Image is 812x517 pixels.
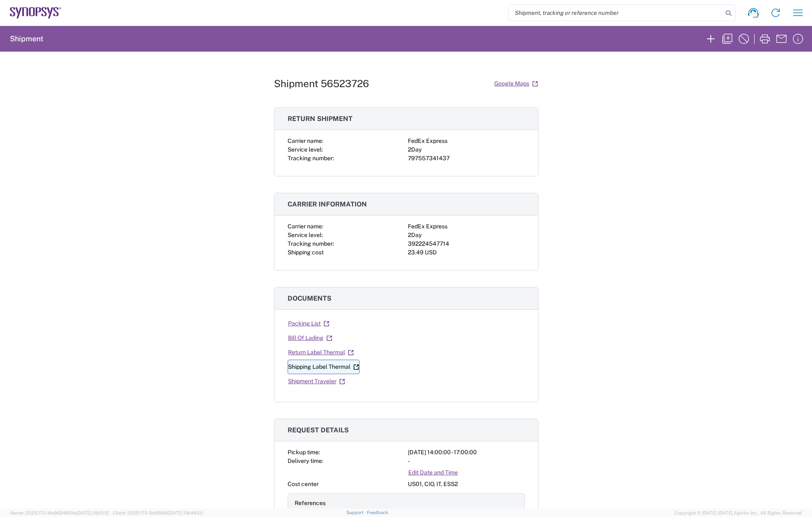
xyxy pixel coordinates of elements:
span: Carrier name: [288,138,323,144]
div: 797557341437 [408,154,525,163]
span: Request details [288,426,349,434]
a: Shipment Traveler [288,374,345,389]
span: Carrier information [288,200,367,208]
a: Support [346,510,367,515]
h2: Shipment [10,34,43,44]
div: 110066 [408,508,518,516]
div: 2Day [408,145,525,154]
span: Copyright © [DATE]-[DATE] Agistix Inc., All Rights Reserved [675,509,802,517]
span: Delivery time: [288,458,323,464]
a: Bill Of Lading [288,331,333,345]
h1: Shipment 56523726 [274,78,369,90]
span: Server: 2025.17.0-16a969492de [10,510,109,515]
span: Shipping cost [288,249,324,256]
a: Packing List [288,316,330,331]
span: [DATE] 08:44:20 [168,510,203,515]
div: 2Day [408,231,525,240]
span: Service level: [288,146,323,153]
div: FedEx Express [408,222,525,231]
span: Documents [288,294,331,302]
div: Department [295,508,405,516]
input: Shipment, tracking or reference number [509,5,723,21]
a: Feedback [367,510,388,515]
a: Return Label Thermal [288,345,354,360]
span: [DATE] 09:51:12 [77,510,109,515]
span: Tracking number: [288,155,334,161]
div: [DATE] 14:00:00 - 17:00:00 [408,448,525,457]
div: FedEx Express [408,137,525,145]
span: Carrier name: [288,223,323,230]
span: References [295,500,326,506]
div: - [408,457,525,465]
span: Cost center [288,481,319,487]
span: Return shipment [288,115,352,123]
span: Pickup time: [288,449,320,455]
div: 392224547714 [408,240,525,248]
span: Tracking number: [288,240,334,247]
div: US01, CIO, IT, ESS2 [408,480,525,489]
a: Google Maps [494,76,538,91]
a: Shipping Label Thermal [288,360,360,374]
div: 23.49 USD [408,248,525,257]
span: Client: 2025.17.0-5dd568f [113,510,203,515]
span: Service level: [288,232,323,238]
a: Edit Date and Time [408,465,458,480]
